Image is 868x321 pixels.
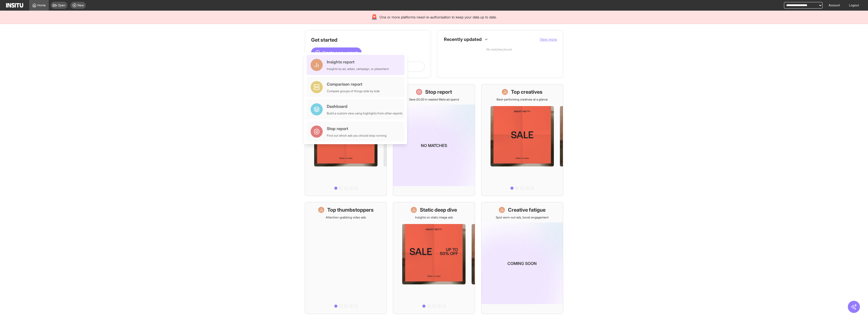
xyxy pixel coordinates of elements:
[58,3,65,7] span: Open
[393,105,475,186] img: coming-soon-gradient_kfitwp.png
[326,215,366,219] p: Attention-grabbing video ads
[443,44,555,64] p: No matches found.
[327,134,387,138] div: Find out which ads you should stop running
[409,97,459,102] p: Save £0.00 in wasted Meta ad spend
[6,3,23,8] img: Logo
[327,111,402,115] div: Build a custom view using highlights from other reports
[393,202,475,314] a: Static deep diveInsights on static image ads
[511,88,542,95] h1: Top creatives
[327,89,380,93] div: Compare groups of things side by side
[327,59,389,65] div: Insights report
[327,81,380,87] div: Comparison report
[305,202,387,314] a: Top thumbstoppersAttention-grabbing video ads
[393,84,475,196] a: Stop reportSave £0.00 in wasted Meta ad spendNo matches
[540,37,557,42] button: View more
[327,67,389,71] div: Insights by ad, adset, campaign, or placement
[311,36,425,43] h1: Get started
[420,206,457,213] h1: Static deep dive
[481,84,563,196] a: Top creativesBest-performing creatives at a glance
[371,14,377,21] div: 🚨
[425,88,452,95] h1: Stop report
[421,142,447,149] p: No matches
[415,215,453,219] p: Insights on static image ads
[379,15,497,20] span: One or more platforms need re-authorisation to keep your data up to date.
[311,47,362,58] button: Create a new report
[37,3,46,7] span: Home
[497,97,548,102] p: Best-performing creatives at a glance
[322,50,358,56] span: Create a new report
[327,103,402,109] div: Dashboard
[77,3,84,7] span: New
[327,206,374,213] h1: Top thumbstoppers
[540,37,557,41] span: View more
[327,126,387,132] div: Stop report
